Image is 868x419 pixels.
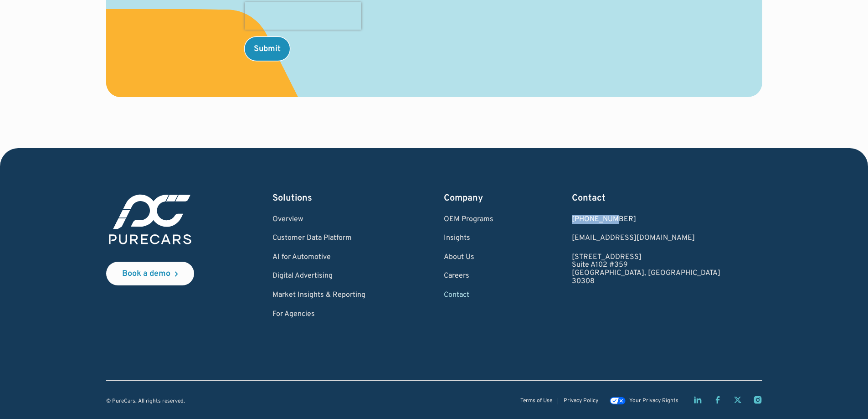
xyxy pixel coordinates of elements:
div: [PHONE_NUMBER] [572,216,720,224]
a: AI for Automotive [272,253,365,262]
a: Contact [444,291,493,300]
a: Your Privacy Rights [610,398,678,404]
div: Contact [572,192,720,205]
a: Market Insights & Reporting [272,291,365,300]
img: purecars logo [106,192,194,247]
div: Solutions [272,192,365,205]
a: Customer Data Platform [272,234,365,243]
a: Privacy Policy [564,398,598,404]
a: Facebook page [713,395,722,404]
a: Terms of Use [520,398,552,404]
a: OEM Programs [444,216,493,224]
a: Overview [272,216,365,224]
div: Your Privacy Rights [629,398,678,404]
a: Twitter X page [733,395,742,404]
iframe: reCAPTCHA [245,2,361,30]
a: Book a demo [106,262,194,285]
a: Insights [444,234,493,243]
a: About Us [444,253,493,262]
a: [STREET_ADDRESS]Suite A102 #359[GEOGRAPHIC_DATA], [GEOGRAPHIC_DATA]30308 [572,253,720,285]
input: Submit [245,37,290,61]
div: Book a demo [122,270,170,278]
div: Company [444,192,493,205]
a: Email us [572,234,720,243]
a: Instagram page [753,395,762,404]
a: LinkedIn page [693,395,702,404]
a: Careers [444,272,493,280]
div: © PureCars. All rights reserved. [106,398,185,404]
a: For Agencies [272,310,365,319]
a: Digital Advertising [272,272,365,280]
